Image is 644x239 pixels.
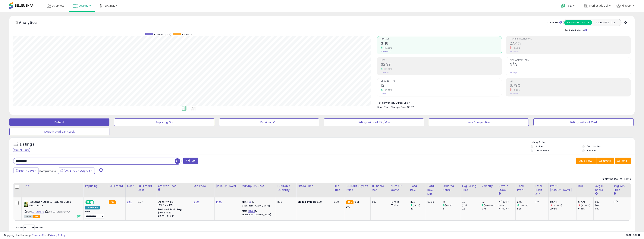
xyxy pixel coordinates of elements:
div: 6.81% [578,207,593,210]
div: 49 [410,207,426,210]
span: Last 7 Days [19,169,34,173]
div: Current Buybox Price [346,184,369,192]
div: Total Rev. [410,184,424,192]
div: 2.54% [550,200,577,204]
i: Get Help [561,3,566,8]
div: Title [23,184,82,188]
div: Num of Comp. [391,184,407,192]
span: Listings [79,4,88,8]
b: Min: [242,200,247,204]
h2: $118 [381,41,502,46]
div: Totals For [547,21,562,24]
button: Listings With Cost [592,20,620,25]
h5: Listings [20,142,34,147]
a: 9.60 [193,200,199,204]
div: 1.25 [517,207,533,210]
span: Overview [52,4,64,8]
button: Listings without Cost [533,118,633,126]
div: Fulfillment [109,184,124,188]
div: 0% [595,207,612,210]
div: 5 [443,207,460,210]
div: 9.8 [462,200,480,204]
p: Listing States: [531,140,635,144]
small: (-0.39%) [553,204,562,207]
div: % [242,209,273,216]
button: Columns [596,158,614,164]
h2: $2.99 [381,62,502,67]
div: 0% [595,200,612,204]
div: Ship Price [334,184,343,192]
div: Min Price [193,184,213,188]
span: FBA [33,215,40,218]
div: Fulfillable Quantity [277,184,295,192]
span: All listings currently available for purchase on Amazon [24,215,33,218]
small: (139.2%) [520,204,528,207]
b: Max: [242,209,248,212]
div: 9.8 [462,207,480,210]
span: ON [86,201,90,204]
div: seller snap | | [4,234,65,237]
div: Cost [127,184,134,188]
span: Market Global [589,4,608,8]
div: Displaying 1 to 1 of 1 items [601,177,631,181]
div: Include Returns [560,28,591,32]
span: Profit [381,59,502,61]
div: Velocity [482,184,495,188]
h2: 2.54% [510,41,631,46]
p: 0.65% Profit [PERSON_NAME] [242,205,273,207]
div: $10 - $10.83 [158,211,189,214]
small: FBA [346,200,353,204]
div: 12 [443,200,460,204]
a: 14.99 [216,200,222,204]
div: 6.79% [578,200,593,204]
div: $9.80 [298,200,329,204]
button: Repricing On [114,118,214,126]
a: Hi Resty [617,4,634,12]
div: Clear All Filters [13,148,30,152]
div: 117.6 [410,200,426,204]
button: Default [9,118,109,126]
div: 1.74 [535,200,545,204]
span: Revenue (prev) [154,33,171,36]
button: [DATE]-30 - Aug-05 [58,168,95,174]
small: (140.85%) [484,204,494,207]
small: Prev: 2.55% [510,50,519,53]
span: Show: entries [16,226,43,229]
div: [PERSON_NAME] [216,184,238,188]
span: Avg. Buybox Share [510,59,631,61]
div: 0.00 [334,200,342,204]
small: Prev: $49.00 [381,50,391,53]
p: 28.36% Profit [PERSON_NAME] [242,213,273,216]
a: Terms of Use [32,233,48,237]
span: ROI [510,80,631,82]
span: Columns [599,159,611,163]
button: Last 7 Days [14,168,39,174]
th: The percentage added to the cost of goods (COGS) that forms the calculator for Min & Max prices. [240,183,276,197]
img: 41hRx2UJ69L._SL40_.jpg [24,200,28,208]
div: FBM: 4 [391,204,406,207]
div: Avg BB Share [595,184,610,192]
button: Deactivated & In Stock [9,128,109,135]
button: Listings without Min/Max [324,118,424,126]
div: Days In Stock [498,184,514,192]
span: | SKU: B07L4ZX273-VEN [45,210,71,213]
span: [DATE]-30 - Aug-05 [64,169,90,173]
button: Filters [183,158,198,164]
div: $15.01 - $16.24 [158,214,189,218]
small: (140%) [413,204,420,207]
span: Revenue [381,38,502,40]
small: Prev: N/A [510,71,517,74]
h2: N/A [510,62,631,67]
div: % [242,200,273,207]
small: Prev: 5 [381,93,386,95]
div: Markup on Cost [242,184,274,188]
div: BB Share 24h. [372,184,388,192]
small: FBA [109,200,116,204]
h5: Analytics [19,20,44,26]
b: Reduced Prof. Rng. [158,208,182,211]
div: FBA: 13 [391,200,406,204]
div: Fulfillment Cost [138,184,155,192]
b: Total Inventory Value: [377,101,403,104]
div: 5.87 [138,200,153,204]
small: (0%) [462,204,467,207]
